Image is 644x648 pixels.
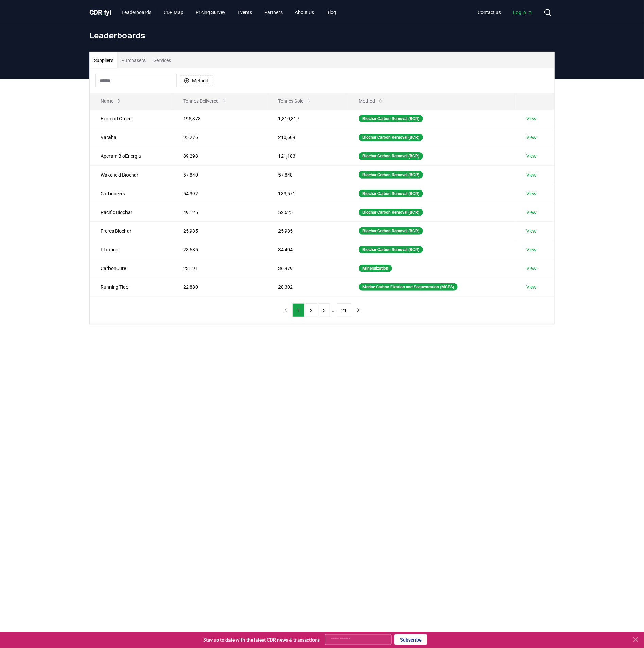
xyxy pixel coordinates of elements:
[359,265,392,272] div: Mineralization
[359,209,423,216] div: Biochar Carbon Removal (BCR)
[353,94,389,108] button: Method
[90,203,172,221] td: Pacific Biochar
[89,8,111,16] span: CDR fyi
[527,284,537,290] a: View
[95,94,127,108] button: Name
[117,6,342,18] nav: Main
[90,278,172,296] td: Running Tide
[172,203,267,221] td: 49,125
[102,8,104,16] span: .
[180,75,213,86] button: Method
[117,6,157,18] a: Leaderboards
[267,128,348,147] td: 210,609
[89,7,111,17] a: CDR.fyi
[172,147,267,165] td: 89,298
[172,128,267,147] td: 95,276
[90,240,172,259] td: Planboo
[359,246,423,253] div: Biochar Carbon Removal (BCR)
[267,147,348,165] td: 121,183
[90,128,172,147] td: Varaha
[359,115,423,122] div: Biochar Carbon Removal (BCR)
[273,94,317,108] button: Tonnes Sold
[267,278,348,296] td: 28,302
[172,221,267,240] td: 25,985
[267,184,348,203] td: 133,571
[90,52,117,68] button: Suppliers
[472,6,538,18] nav: Main
[527,246,537,253] a: View
[150,52,175,68] button: Services
[527,115,537,122] a: View
[290,6,320,18] a: About Us
[353,303,364,317] button: next page
[319,303,330,317] button: 3
[337,303,351,317] button: 21
[359,152,423,160] div: Biochar Carbon Removal (BCR)
[172,184,267,203] td: 54,392
[306,303,317,317] button: 2
[513,9,533,16] span: Log in
[332,306,336,314] li: ...
[259,6,288,18] a: Partners
[178,94,232,108] button: Tonnes Delivered
[321,6,342,18] a: Blog
[293,303,304,317] button: 1
[267,203,348,221] td: 52,625
[359,227,423,235] div: Biochar Carbon Removal (BCR)
[527,153,537,160] a: View
[267,240,348,259] td: 34,404
[527,171,537,178] a: View
[172,240,267,259] td: 23,685
[527,209,537,216] a: View
[172,278,267,296] td: 22,880
[90,147,172,165] td: Aperam BioEnergia
[508,6,538,18] a: Log in
[527,228,537,234] a: View
[359,190,423,197] div: Biochar Carbon Removal (BCR)
[267,165,348,184] td: 57,848
[267,259,348,278] td: 36,979
[89,30,555,41] h1: Leaderboards
[527,190,537,197] a: View
[172,259,267,278] td: 23,191
[172,165,267,184] td: 57,840
[359,134,423,141] div: Biochar Carbon Removal (BCR)
[90,165,172,184] td: Wakefield Biochar
[90,109,172,128] td: Exomad Green
[359,171,423,179] div: Biochar Carbon Removal (BCR)
[267,109,348,128] td: 1,810,317
[233,6,258,18] a: Events
[190,6,231,18] a: Pricing Survey
[359,283,458,291] div: Marine Carbon Fixation and Sequestration (MCFS)
[527,134,537,141] a: View
[472,6,506,18] a: Contact us
[527,265,537,272] a: View
[267,221,348,240] td: 25,985
[90,184,172,203] td: Carboneers
[90,259,172,278] td: CarbonCure
[158,6,189,18] a: CDR Map
[90,221,172,240] td: Freres Biochar
[117,52,150,68] button: Purchasers
[172,109,267,128] td: 195,378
